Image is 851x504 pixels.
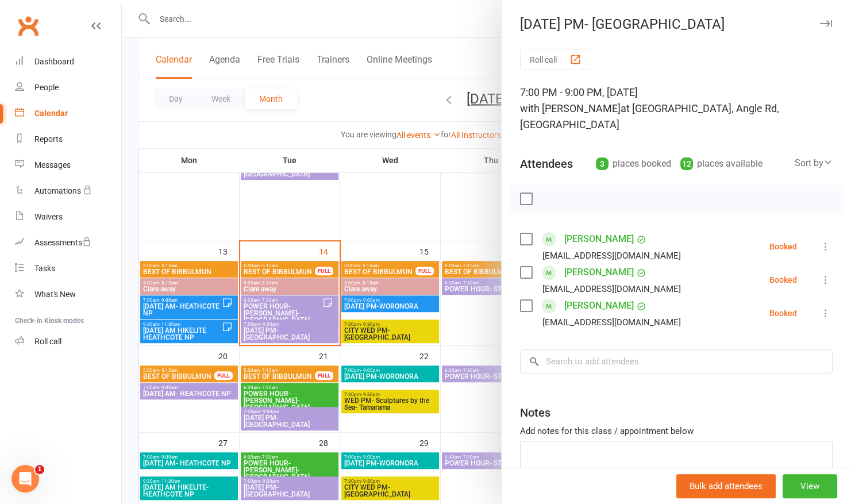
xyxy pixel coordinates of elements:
div: Messages [34,160,71,170]
a: People [15,75,121,101]
div: Automations [34,186,81,195]
div: Roll call [34,337,61,346]
div: 7:00 PM - 9:00 PM, [DATE] [520,84,833,133]
span: 1 [35,465,44,474]
div: Waivers [34,212,63,221]
div: Dashboard [34,57,74,66]
a: Clubworx [14,11,43,40]
a: Reports [15,126,121,152]
a: Calendar [15,101,121,126]
div: Tasks [34,264,55,273]
div: Reports [34,134,63,144]
a: Assessments [15,230,121,256]
button: Bulk add attendees [676,474,776,498]
div: Calendar [34,109,68,118]
div: places booked [596,156,671,172]
a: What's New [15,282,121,307]
button: Roll call [520,49,591,70]
div: Booked [769,276,797,284]
div: [EMAIL_ADDRESS][DOMAIN_NAME] [542,282,681,297]
div: Assessments [34,238,91,247]
div: People [34,83,59,92]
a: Waivers [15,204,121,230]
div: Booked [769,243,797,251]
a: Dashboard [15,49,121,75]
a: Tasks [15,256,121,282]
a: Automations [15,178,121,204]
input: Search to add attendees [520,349,833,374]
div: Add notes for this class / appointment below [520,424,833,438]
a: [PERSON_NAME] [564,263,634,282]
span: at [GEOGRAPHIC_DATA], Angle Rd, [GEOGRAPHIC_DATA] [520,102,779,130]
iframe: Intercom live chat [11,465,39,493]
div: Sort by [795,156,833,171]
div: places available [680,156,763,172]
a: Roll call [15,329,121,355]
div: Notes [520,405,550,421]
div: 3 [596,157,609,170]
div: What's New [34,290,76,299]
a: [PERSON_NAME] [564,230,634,248]
div: Booked [769,309,797,317]
span: with [PERSON_NAME] [520,102,621,114]
div: 12 [680,157,693,170]
div: [EMAIL_ADDRESS][DOMAIN_NAME] [542,315,681,330]
div: [EMAIL_ADDRESS][DOMAIN_NAME] [542,248,681,263]
a: Messages [15,152,121,178]
div: Attendees [520,156,573,172]
div: [DATE] PM- [GEOGRAPHIC_DATA] [502,16,851,32]
a: [PERSON_NAME] [564,297,634,315]
button: View [783,474,837,498]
